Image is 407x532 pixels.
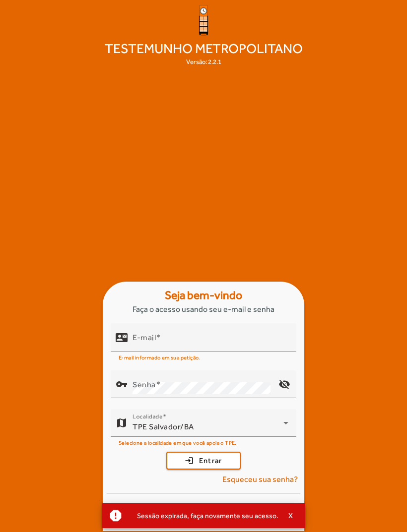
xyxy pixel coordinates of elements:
mat-icon: contact_mail [116,332,128,344]
span: TPE Salvador/BA [133,422,194,431]
mat-label: Senha [133,380,156,389]
div: Versão: 2.2.1 [186,57,221,67]
button: Entrar [166,452,241,470]
mat-label: E-mail [133,333,156,342]
button: X [278,511,303,520]
mat-icon: vpn_key [116,378,128,390]
span: Faça o acesso usando seu e-mail e senha [133,303,274,315]
mat-icon: visibility_off [272,372,296,396]
span: Entrar [199,455,222,467]
span: Testemunho Metropolitano [101,40,307,57]
strong: Seja bem-vindo [165,287,242,304]
span: Esqueceu sua senha? [222,473,298,485]
mat-hint: Selecione a localidade em que você apoia o TPE. [119,437,237,448]
div: Sessão expirada, faça novamente seu acesso. [129,509,278,523]
mat-icon: map [116,417,128,429]
span: X [288,511,293,520]
mat-hint: E-mail informado em sua petição. [119,352,201,362]
mat-icon: report [108,508,123,523]
mat-label: Localidade [133,413,163,420]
